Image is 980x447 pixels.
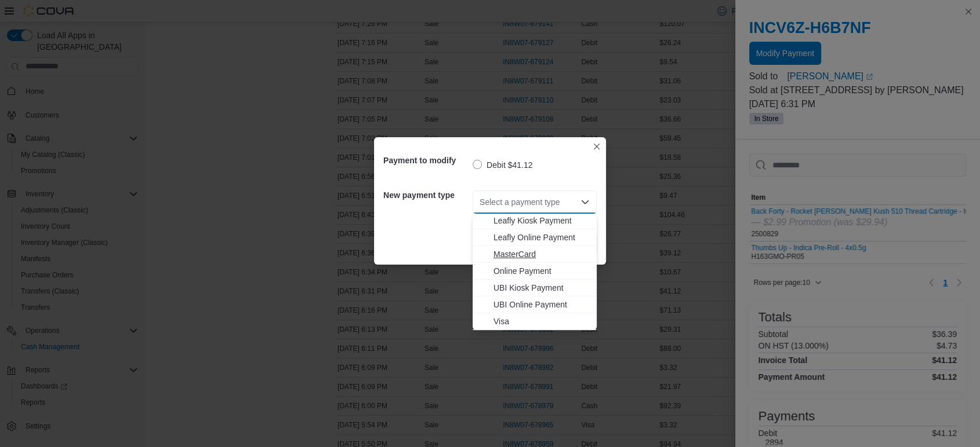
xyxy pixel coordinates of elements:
span: Visa [493,316,590,327]
button: Visa [473,313,597,330]
button: Closes this modal window [590,140,604,153]
button: Leafly Kiosk Payment [473,212,597,229]
label: Debit $41.12 [473,158,532,172]
span: Leafly Online Payment [493,232,590,243]
span: UBI Kiosk Payment [493,282,590,294]
span: MasterCard [493,248,590,260]
button: Online Payment [473,263,597,280]
span: Online Payment [493,265,590,277]
span: UBI Online Payment [493,299,590,310]
button: UBI Online Payment [473,296,597,313]
h5: Payment to modify [383,149,470,172]
button: UBI Kiosk Payment [473,280,597,296]
button: Close list of options [580,197,590,207]
span: Leafly Kiosk Payment [493,215,590,226]
button: MasterCard [473,246,597,263]
input: Accessible screen reader label [480,195,481,209]
h5: New payment type [383,184,470,207]
button: Leafly Online Payment [473,229,597,246]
